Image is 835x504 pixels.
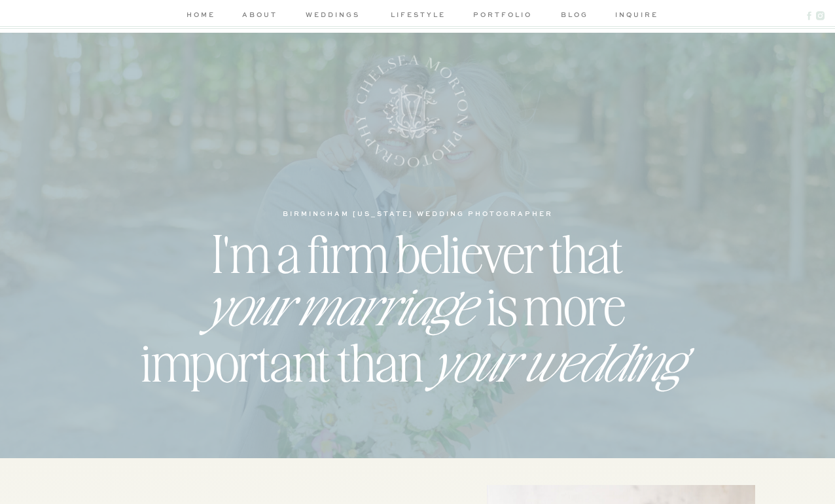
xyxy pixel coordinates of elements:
[141,329,425,382] h2: important than
[139,221,696,250] h2: I'm a firm believer that
[487,273,634,302] h2: is more
[245,208,590,218] h1: birmingham [US_STATE] wedding photographer
[615,9,652,23] a: inquire
[183,9,218,23] a: home
[427,325,680,394] i: your wedding
[201,268,471,338] i: your marriage
[471,9,533,23] a: portfolio
[387,9,449,23] a: lifestyle
[240,9,279,23] a: about
[302,9,364,23] a: weddings
[556,9,593,23] a: blog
